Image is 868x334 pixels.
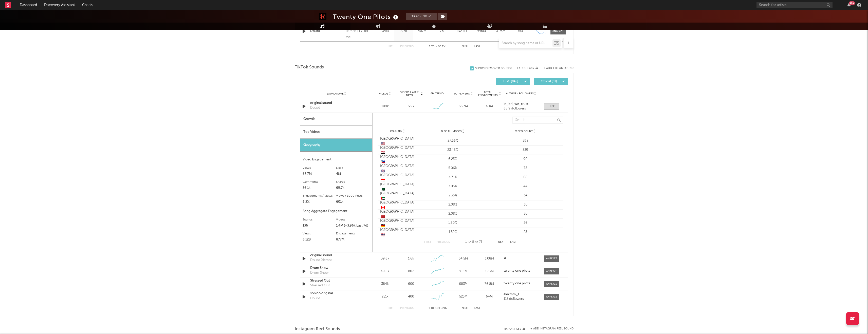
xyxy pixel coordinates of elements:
button: + Add TikTok Sound [543,67,574,70]
span: Videos [379,92,388,95]
a: Doubt [310,29,343,34]
div: Show 57 Removed Sounds [475,67,512,70]
div: Doubt (demo) [310,258,332,263]
div: Stressed Out [310,283,330,288]
div: 398 [490,138,561,143]
div: [GEOGRAPHIC_DATA] [380,173,415,183]
div: [GEOGRAPHIC_DATA] [380,228,415,237]
div: 877M [336,237,370,243]
div: [DATE] [453,29,470,34]
input: Search by song name or URL [499,41,552,45]
div: 1 11 73 [460,239,488,245]
span: UGC ( 845 ) [499,80,523,83]
div: Top Videos [300,126,372,139]
span: % of all Videos [441,130,461,133]
a: twenty one pilots [504,269,539,273]
div: Comments [303,179,336,185]
span: 🇬🇧 [381,170,385,173]
div: Twenty One Pilots [333,13,399,21]
a: Drum Show [310,266,363,271]
div: 601k [336,199,370,205]
div: 1.23M [477,269,501,274]
strong: twenty one pilots [504,282,530,285]
div: [GEOGRAPHIC_DATA] [380,145,415,155]
span: Videos (last 7 days) [399,91,420,97]
button: Previous [400,307,414,310]
span: to [468,241,471,243]
div: 3.08M [477,256,501,261]
button: UGC(845) [496,78,530,85]
button: Previous [436,241,450,244]
button: Next [462,307,469,310]
span: 🇦🇪 [381,197,385,200]
div: 2.34M [376,29,393,34]
button: Export CSV [517,67,538,70]
div: 68.9k followers [504,107,539,110]
div: Engagements / Views [303,193,336,199]
a: original sound [310,253,363,258]
span: of [437,307,440,309]
div: 525M [451,294,475,299]
div: 68 [490,175,561,180]
div: Engagements [336,231,370,237]
button: Export CSV [504,327,525,330]
div: Views [303,231,336,237]
span: Country [390,130,402,133]
div: [GEOGRAPHIC_DATA] [380,164,415,174]
div: 2.35% [418,193,488,198]
div: 3.93M [492,29,509,34]
button: + Add TikTok Sound [538,67,574,70]
input: Search... [512,117,563,124]
div: 136 [303,223,336,229]
div: Views [303,165,336,171]
div: 807 [408,269,414,274]
div: 4M [336,171,370,177]
div: 996M [473,29,490,34]
div: 4.46k [373,269,397,274]
div: 2.08% [418,211,488,216]
div: 5.06% [418,166,488,171]
div: 113k followers [504,297,539,301]
div: 6.23% [418,157,488,162]
a: in_bri_we_trust [504,102,539,106]
div: + Add Instagram Reel Sound [525,327,574,330]
div: 407M [414,29,431,34]
div: 23.48% [418,147,488,153]
div: 90 [490,157,561,162]
div: 30 [490,211,561,216]
span: 🇵🇰 [381,188,385,191]
div: Doubt [310,296,320,301]
div: Song Aggregate Engagement [303,208,370,214]
a: alexmm_a [504,293,539,296]
div: 339 [490,147,561,153]
div: 109k [373,104,397,109]
div: 39.6k [373,256,397,261]
div: 78 [433,29,451,34]
a: sonido original [310,291,363,296]
div: 99 + [849,1,855,5]
strong: in_bri_we_trust [504,102,528,106]
div: 36.1k [303,185,336,191]
div: 73 [490,166,561,171]
div: 44 [490,184,561,189]
button: + Add Instagram Reel Sound [530,327,574,330]
div: 26 [490,220,561,226]
div: 27.56% [418,138,488,143]
span: Video Count [515,130,533,133]
div: Likes [336,165,370,171]
div: 3.05% [418,184,488,189]
strong: alexmm_a [504,293,520,296]
span: TikTok Sounds [295,64,324,70]
strong: twenty one pilots [504,269,530,272]
button: Last [474,307,481,310]
div: Drum Show [310,270,328,275]
div: Sounds [303,217,336,223]
div: 600 [408,282,414,287]
div: <5% [512,29,529,34]
div: 6.12B [303,237,336,243]
button: First [388,307,395,310]
a: Stressed Out [310,278,363,283]
span: Author / Followers [506,92,533,95]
